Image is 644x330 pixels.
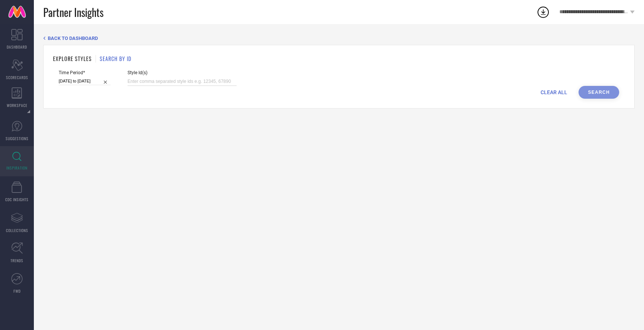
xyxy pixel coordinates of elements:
span: INSPIRATION [6,165,27,171]
input: Enter comma separated style ids e.g. 12345, 67890 [128,77,237,86]
span: WORKSPACE [7,102,27,108]
span: BACK TO DASHBOARD [48,35,98,41]
span: Style Id(s) [128,70,237,75]
div: Open download list [536,5,550,19]
span: FWD [14,288,21,294]
div: Back TO Dashboard [43,35,635,41]
span: COLLECTIONS [6,228,28,233]
span: DASHBOARD [7,44,27,50]
span: TRENDS [11,258,23,263]
span: SUGGESTIONS [6,136,29,141]
span: SCORECARDS [6,75,28,80]
input: Select time period [59,77,111,85]
h1: EXPLORE STYLES [53,55,92,63]
h1: SEARCH BY ID [100,55,131,63]
span: CLEAR ALL [541,89,567,95]
span: Partner Insights [43,5,103,20]
span: CDC INSIGHTS [5,197,29,202]
span: Time Period* [59,70,111,75]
